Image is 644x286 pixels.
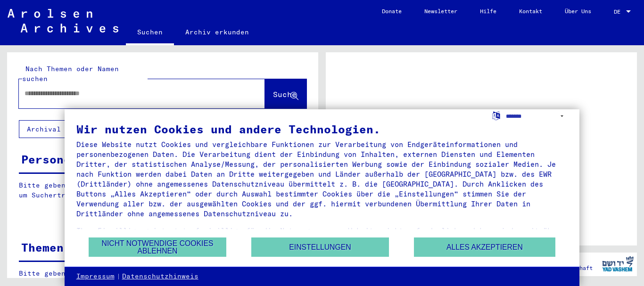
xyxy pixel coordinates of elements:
p: Bitte geben Sie einen Suchbegriff ein oder nutzen Sie die Filter, um Suchertreffer zu erhalten. [19,180,306,200]
mat-label: Nach Themen oder Namen suchen [22,65,119,83]
button: Archival tree units [19,120,119,138]
select: Sprache auswählen [506,109,568,123]
div: Wir nutzen Cookies und andere Technologien. [76,123,568,135]
button: Nicht notwendige Cookies ablehnen [89,237,226,257]
a: Datenschutzhinweis [122,272,198,281]
button: Einstellungen [251,237,389,257]
div: Personen [21,151,78,168]
div: Themen [21,239,64,256]
img: yv_logo.png [600,252,636,276]
label: Sprache auswählen [491,111,501,120]
span: DE [614,8,624,15]
a: Impressum [76,272,115,281]
a: Suchen [126,21,174,45]
a: Archiv erkunden [174,21,260,43]
button: Alles akzeptieren [414,237,555,257]
span: Suche [273,90,297,99]
button: Suche [265,79,306,108]
div: Diese Website nutzt Cookies und vergleichbare Funktionen zur Verarbeitung von Endgeräteinformatio... [76,139,568,219]
img: Arolsen_neg.svg [8,9,118,33]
